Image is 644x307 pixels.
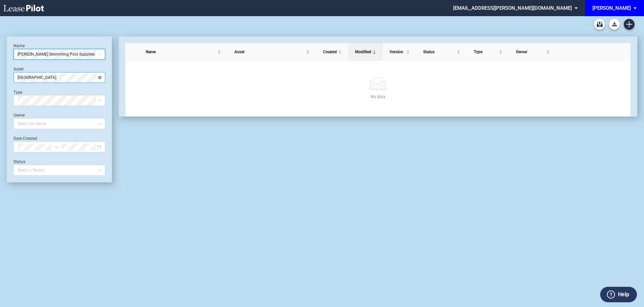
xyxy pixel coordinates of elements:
span: Type [474,49,498,55]
span: Freshfields Village [18,72,101,83]
th: Version [383,43,416,61]
span: to [54,145,59,149]
th: Created [316,43,348,61]
span: Modified [355,49,371,55]
label: Type [13,90,22,95]
th: Name [139,43,228,61]
span: Created [323,49,337,55]
button: Help [600,287,637,302]
div: No data [134,93,622,100]
span: Name [146,49,216,55]
span: close-circle [98,76,101,79]
label: Help [618,290,629,299]
div: [PERSON_NAME] [592,5,631,11]
md-menu: Download Blank Form List [607,19,622,30]
label: Name [13,43,25,48]
label: Asset [13,67,24,71]
span: Version [389,49,405,55]
button: Download Blank Form [609,19,620,30]
label: Date Created [13,136,37,141]
th: Type [467,43,509,61]
label: Status [13,159,25,164]
span: Owner [516,49,545,55]
a: Create new document [624,19,635,30]
th: Asset [228,43,316,61]
th: Owner [509,43,556,61]
th: Modified [348,43,383,61]
label: Owner [13,113,25,118]
span: Asset [234,49,305,55]
th: Status [416,43,467,61]
a: Archive [594,19,605,30]
span: Status [423,49,456,55]
span: Leslie’s Swimming Pool Supplies [18,49,101,59]
span: swap-right [54,145,59,149]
